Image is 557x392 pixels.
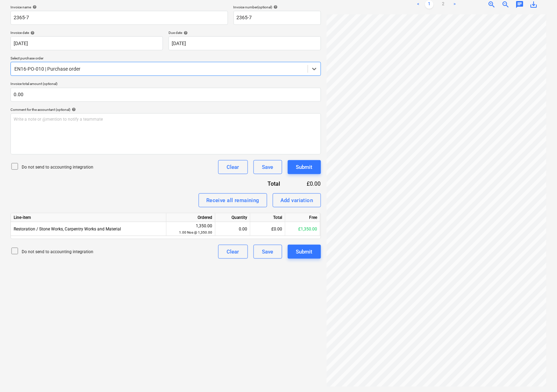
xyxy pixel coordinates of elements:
[285,222,320,236] div: £1,350.00
[10,88,321,102] input: Invoice total amount (optional)
[425,0,434,9] a: Page 1 is your current page
[11,213,166,222] div: Line-item
[285,213,320,222] div: Free
[234,11,321,25] input: Invoice number
[169,223,212,236] div: 1,350.00
[179,230,212,234] small: 1.00 Nos @ 1,350.00
[288,160,321,174] button: Submit
[296,163,313,172] div: Submit
[227,163,239,172] div: Clear
[227,247,239,256] div: Clear
[169,30,321,35] div: Due date
[450,0,459,9] a: Next page
[14,227,121,231] span: Restoration / Stone Works, Carpentry Works and Material
[273,193,321,207] button: Add variation
[169,36,321,50] input: Due date not specified
[234,5,321,9] div: Invoice number (optional)
[272,5,278,9] span: help
[10,36,163,50] input: Invoice date not specified
[488,0,496,9] span: zoom_in
[215,213,250,222] div: Quantity
[292,180,321,188] div: £0.00
[262,163,273,172] div: Save
[502,0,510,9] span: zoom_out
[22,164,93,170] p: Do not send to accounting integration
[218,245,248,259] button: Clear
[262,247,273,256] div: Save
[182,31,188,35] span: help
[218,222,247,236] div: 0.00
[199,193,267,207] button: Receive all remaining
[31,5,37,9] span: help
[296,247,313,256] div: Submit
[253,245,282,259] button: Save
[230,180,292,188] div: Total
[414,0,422,9] a: Previous page
[280,196,313,205] div: Add variation
[250,213,285,222] div: Total
[522,358,557,392] iframe: Chat Widget
[10,107,321,112] div: Comment for the accountant (optional)
[516,0,524,9] span: chat
[10,11,228,25] input: Invoice name
[29,31,35,35] span: help
[439,0,448,9] a: Page 2
[70,107,76,112] span: help
[218,160,248,174] button: Clear
[10,56,321,62] p: Select purchase order
[530,0,538,9] span: save_alt
[206,196,259,205] div: Receive all remaining
[10,30,163,35] div: Invoice date
[22,249,93,255] p: Do not send to accounting integration
[253,160,282,174] button: Save
[10,81,321,87] p: Invoice total amount (optional)
[288,245,321,259] button: Submit
[250,222,285,236] div: £0.00
[166,213,215,222] div: Ordered
[10,5,228,9] div: Invoice name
